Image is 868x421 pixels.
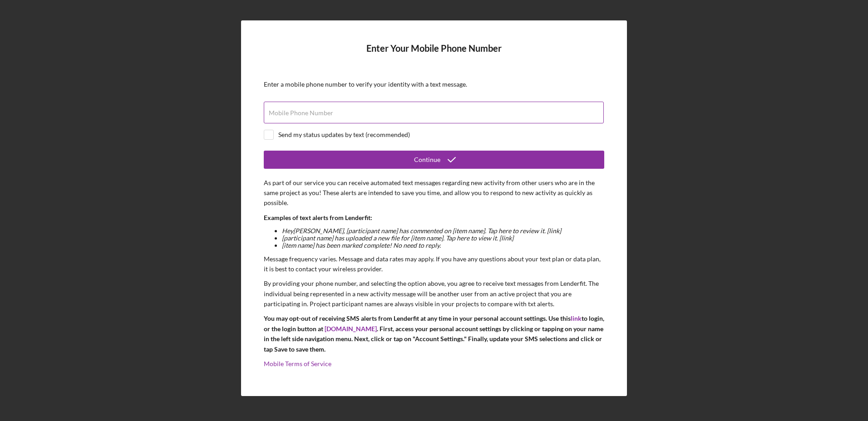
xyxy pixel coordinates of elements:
p: Examples of text alerts from Lenderfit: [264,213,604,223]
li: Hey [PERSON_NAME] , [participant name] has commented on [item name]. Tap here to review it. [link] [282,227,604,235]
div: Send my status updates by text (recommended) [278,131,410,138]
div: Enter a mobile phone number to verify your identity with a text message. [264,81,604,88]
p: Message frequency varies. Message and data rates may apply. If you have any questions about your ... [264,254,604,274]
label: Mobile Phone Number [269,109,333,117]
p: As part of our service you can receive automated text messages regarding new activity from other ... [264,178,604,208]
li: [item name] has been marked complete! No need to reply. [282,242,604,249]
a: Mobile Terms of Service [264,360,331,367]
button: Continue [264,151,604,169]
p: You may opt-out of receiving SMS alerts from Lenderfit at any time in your personal account setti... [264,313,604,354]
li: [participant name] has uploaded a new file for [item name]. Tap here to view it. [link] [282,235,604,242]
a: [DOMAIN_NAME] [325,325,377,333]
p: By providing your phone number, and selecting the option above, you agree to receive text message... [264,279,604,309]
div: Continue [414,151,440,169]
h4: Enter Your Mobile Phone Number [264,43,604,67]
a: link [571,314,582,322]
